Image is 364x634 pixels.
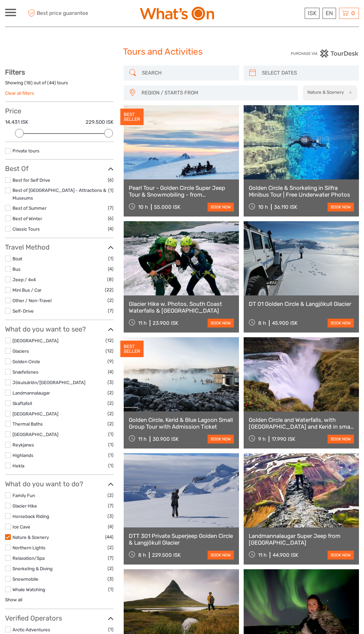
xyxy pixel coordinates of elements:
div: 45.900 ISK [272,320,298,326]
a: Highlands [12,453,33,458]
span: (1) [108,255,114,262]
span: (12) [105,337,114,344]
a: Best of Summer [12,205,47,211]
span: (1) [108,186,114,194]
span: (12) [105,347,114,355]
a: Landmannalaugar [12,390,50,396]
a: Hekla [12,463,24,468]
div: 23.900 ISK [153,320,178,326]
a: Ice Cave [12,524,30,529]
span: 11 h [138,320,147,326]
a: Golden Circle & Snorkeling in Silfra Minibus Tour | Free Underwater Photos [249,184,354,198]
h3: What do you want to see? [5,325,114,333]
span: (4) [108,265,114,273]
label: 44 [49,80,54,86]
a: Boat [12,256,22,261]
span: Best price guarantee [26,8,94,19]
input: SELECT DATES [259,67,356,79]
span: (7) [108,502,114,510]
a: Jeep / 4x4 [12,277,36,282]
a: Golden Circle, Kerid & Blue Lagoon Small Group Tour with Admission Ticket [129,416,234,430]
span: (2) [108,296,114,304]
a: Arctic Adventures [12,627,50,632]
img: PurchaseViaTourDesk.png [291,49,359,58]
a: Mini Bus / Car [12,287,41,293]
div: BEST SELLER [120,109,144,125]
span: (2) [108,565,114,572]
span: (2) [108,420,114,428]
a: Self-Drive [12,308,34,314]
a: Reykjanes [12,442,34,448]
span: (1) [108,462,114,469]
span: 0 [350,10,356,17]
span: (2) [108,544,114,551]
a: Glacier Hike w. Photos, South Coast Waterfalls & [GEOGRAPHIC_DATA] [129,300,234,314]
a: [GEOGRAPHIC_DATA] [12,411,58,416]
span: (6) [108,214,114,222]
button: x [345,89,354,96]
h1: Tours and Activities [123,47,241,57]
img: What's On [140,7,214,20]
a: book now [328,551,354,559]
span: 11 h [258,552,267,558]
span: (4) [108,368,114,376]
a: Clear all filters [5,90,34,96]
div: EN [323,8,336,19]
a: Other / Non-Travel [12,298,52,303]
a: Relaxation/Spa [12,555,44,561]
span: (1) [108,626,114,633]
span: 11 h [138,436,147,442]
h3: Best Of [5,165,114,173]
a: Snowmobile [12,576,38,582]
a: Landmannalaugar Super Jeep from [GEOGRAPHIC_DATA] [249,532,354,546]
a: Show all [5,597,22,602]
div: Showing ( ) out of ( ) tours [5,80,114,90]
a: [GEOGRAPHIC_DATA] [12,432,58,437]
span: (6) [108,176,114,184]
div: 36.110 ISK [274,204,297,210]
span: (1) [108,430,114,438]
span: 9 h [258,436,266,442]
a: book now [328,203,354,211]
a: Snorkeling & Diving [12,566,53,571]
input: SEARCH [139,67,236,79]
a: Best of [GEOGRAPHIC_DATA] - Attractions & Museums [12,188,106,201]
a: Snæfellsnes [12,369,38,375]
span: (4) [108,225,114,233]
span: (7) [108,307,114,315]
a: Glaciers [12,348,29,354]
span: (3) [108,512,114,520]
strong: Filters [5,68,25,76]
a: [GEOGRAPHIC_DATA] [12,338,58,343]
a: book now [208,203,234,211]
a: Family Fun [12,493,35,498]
a: Private tours [12,148,39,153]
h3: Price [5,107,114,115]
span: (1) [108,585,114,593]
a: Thermal Baths [12,421,43,427]
span: (7) [108,554,114,562]
a: Horseback Riding [12,514,49,519]
a: book now [208,435,234,443]
span: (1) [108,451,114,459]
a: Jökulsárlón/[GEOGRAPHIC_DATA] [12,380,85,385]
span: 8 h [258,320,266,326]
span: (2) [108,399,114,407]
a: Skaftafell [12,401,32,406]
label: 229.500 ISK [86,119,114,126]
span: 10 h [138,204,148,210]
span: 10 h [258,204,268,210]
a: Best of Winter [12,216,42,221]
a: Golden Circle [12,359,40,364]
span: (4) [108,523,114,530]
a: Pearl Tour - Golden Circle Super Jeep Tour & Snowmobiling - from [GEOGRAPHIC_DATA] [129,184,234,198]
a: book now [208,551,234,559]
span: (2) [108,389,114,397]
span: 8 h [138,552,146,558]
a: DTT 301 Private Superjeep Golden Circle & Langjökull Glacier [129,532,234,546]
label: 14.431 ISK [5,119,28,126]
h3: Verified Operators [5,614,114,622]
a: book now [208,319,234,327]
div: 30.900 ISK [153,436,179,442]
a: Classic Tours [12,226,40,232]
